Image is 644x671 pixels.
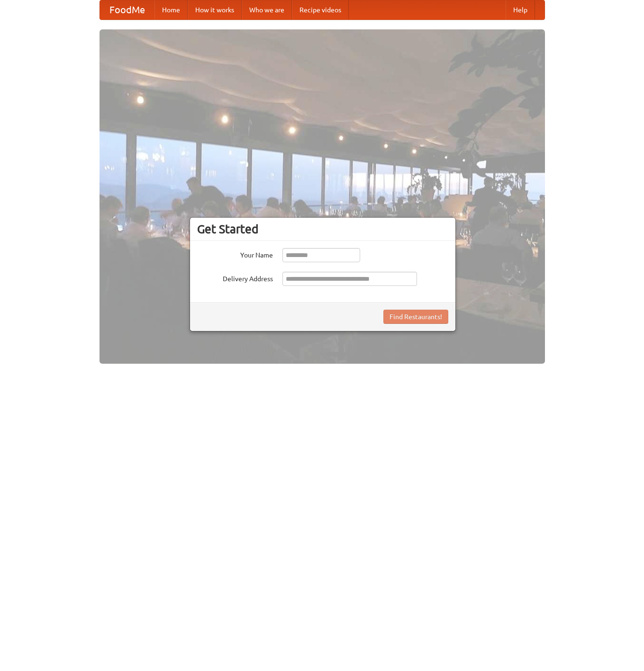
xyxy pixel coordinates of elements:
[100,0,154,19] a: FoodMe
[188,0,242,19] a: How it works
[197,222,448,236] h3: Get Started
[197,272,273,284] label: Delivery Address
[292,0,349,19] a: Recipe videos
[197,248,273,260] label: Your Name
[383,310,448,324] button: Find Restaurants!
[154,0,188,19] a: Home
[242,0,292,19] a: Who we are
[506,0,535,19] a: Help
